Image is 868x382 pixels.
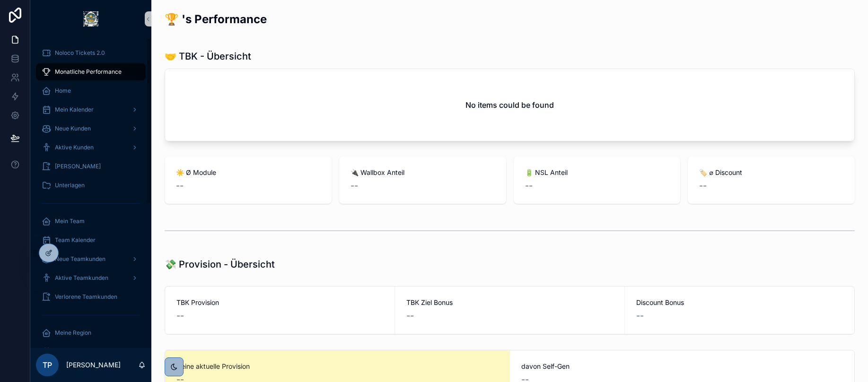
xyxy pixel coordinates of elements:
span: -- [351,179,358,192]
span: -- [176,179,184,192]
span: Deine aktuelle Provision [176,362,498,371]
span: Home [55,87,71,95]
span: 🔌 Wallbox Anteil [351,168,495,177]
h2: 🏆 's Performance [165,11,267,27]
a: Unterlagen [36,177,146,194]
p: [PERSON_NAME] [66,360,121,370]
div: scrollable content [30,38,151,348]
h1: 💸 Provision - Übersicht [165,258,275,271]
span: 🏷 ⌀ Discount [699,168,843,177]
span: 🔋 NSL Anteil [525,168,669,177]
span: [PERSON_NAME] [55,163,101,170]
a: Team Kalender [36,232,146,249]
h1: 🤝 TBK - Übersicht [165,50,251,63]
span: TBK Provision [176,298,383,307]
a: Home [36,82,146,99]
a: Noloco Tickets 2.0 [36,44,146,61]
span: -- [525,179,533,192]
span: Verlorene Teamkunden [55,293,117,301]
span: Monatliche Performance [55,68,122,76]
span: Neue Teamkunden [55,255,105,263]
span: davon Self-Gen [521,362,843,371]
a: Neue Kunden [36,120,146,137]
span: Noloco Tickets 2.0 [55,49,105,57]
span: -- [636,309,644,322]
span: Meine Region [55,329,91,337]
a: Meine Region [36,324,146,341]
a: [PERSON_NAME] [36,158,146,175]
span: Neue Kunden [55,125,91,132]
span: -- [406,309,414,322]
img: App logo [83,11,98,26]
span: TBK Ziel Bonus [406,298,613,307]
span: Team Kalender [55,236,96,244]
a: Aktive Teamkunden [36,269,146,286]
span: ☀️ Ø Module [176,168,320,177]
a: Mein Team [36,213,146,230]
span: Mein Kalender [55,106,94,113]
span: TP [43,359,52,371]
span: -- [176,309,184,322]
span: Aktive Kunden [55,144,94,151]
h2: No items could be found [465,99,554,111]
a: Monatliche Performance [36,63,146,80]
span: Unterlagen [55,182,85,189]
span: Mein Team [55,217,85,225]
span: Discount Bonus [636,298,843,307]
span: -- [699,179,707,192]
span: Aktive Teamkunden [55,274,108,282]
a: Neue Teamkunden [36,251,146,268]
a: Mein Kalender [36,101,146,118]
a: Verlorene Teamkunden [36,288,146,305]
a: Aktive Kunden [36,139,146,156]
